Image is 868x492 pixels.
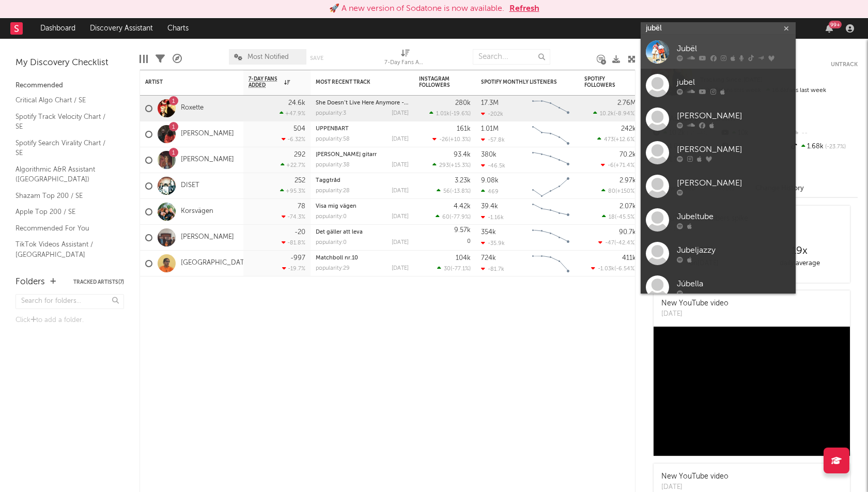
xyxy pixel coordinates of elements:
[16,276,45,288] div: Folders
[528,147,574,173] svg: Chart title
[481,240,505,247] div: -35.9k
[452,266,469,272] span: -77.1 %
[439,163,449,168] span: 293
[481,151,497,158] div: 380k
[641,22,796,35] input: Search for artists
[598,239,636,246] div: ( )
[601,188,636,194] div: ( )
[16,111,114,132] a: Spotify Track Velocity Chart / SE
[316,100,409,106] div: She Doesn’t Live Here Anymore - T&A Demo Dec 16, 1992
[619,151,636,158] div: 70.2k
[456,255,471,262] div: 104k
[597,136,636,143] div: ( )
[608,189,615,194] span: 80
[160,18,196,39] a: Charts
[831,59,858,70] button: Untrack
[598,266,614,272] span: -1.03k
[455,100,471,106] div: 280k
[752,257,847,270] div: daily average
[419,76,455,88] div: Instagram Followers
[83,18,160,39] a: Discovery Assistant
[451,163,469,168] span: +15.3 %
[789,140,858,153] div: 1.68k
[481,111,503,117] div: -202k
[316,240,347,245] div: popularity: 0
[481,214,504,221] div: -1.16k
[316,266,350,271] div: popularity: 29
[16,206,114,218] a: Apple Top 200 / SE
[617,189,634,194] span: +150 %
[473,49,550,65] input: Search...
[600,111,614,117] span: 10.2k
[249,76,282,88] span: 7-Day Fans Added
[437,265,471,272] div: ( )
[316,204,409,209] div: Visa mig vägen
[677,278,791,290] div: Júbella
[452,189,469,194] span: -13.8 %
[16,137,114,159] a: Spotify Search Virality Chart / SE
[181,104,204,113] a: Roxette
[282,136,305,143] div: -6.32 %
[602,213,636,220] div: ( )
[677,76,791,89] div: jubel
[528,96,574,121] svg: Chart title
[73,280,124,285] button: Tracked Artists(7)
[316,136,350,142] div: popularity: 58
[615,111,634,117] span: -8.94 %
[641,237,796,270] a: Jubeljazzy
[16,190,114,202] a: Shazam Top 200 / SE
[316,111,346,116] div: popularity: 3
[829,21,842,28] div: 99 +
[384,57,426,69] div: 7-Day Fans Added (7-Day Fans Added)
[443,189,450,194] span: 56
[609,214,615,220] span: 18
[419,225,471,250] div: 0
[298,203,305,210] div: 78
[451,111,469,117] span: -19.6 %
[677,211,791,223] div: Jubeltube
[16,223,114,234] a: Recommended For You
[616,240,634,246] span: -42.4 %
[316,255,358,261] a: Matchboll nr.10
[316,126,349,132] a: UPPENBART
[316,255,409,261] div: Matchboll nr.10
[392,214,409,220] div: [DATE]
[316,162,350,168] div: popularity: 38
[145,79,223,85] div: Artist
[16,294,124,309] input: Search for folders...
[384,44,426,74] div: 7-Day Fans Added (7-Day Fans Added)
[436,111,450,117] span: 1.01k
[16,239,114,260] a: TikTok Videos Assistant / [GEOGRAPHIC_DATA]
[316,214,347,220] div: popularity: 0
[619,203,636,210] div: 2.07k
[641,102,796,136] a: [PERSON_NAME]
[16,95,114,106] a: Critical Algo Chart / SE
[641,203,796,237] a: Jubeltube
[584,76,621,88] div: Spotify Followers
[281,162,305,168] div: +22.7 %
[528,199,574,225] svg: Chart title
[181,207,213,216] a: Korsvägen
[677,144,791,156] div: [PERSON_NAME]
[33,18,83,39] a: Dashboard
[294,151,305,158] div: 292
[641,270,796,304] a: Júbella
[392,162,409,168] div: [DATE]
[247,54,289,60] span: Most Notified
[392,136,409,142] div: [DATE]
[181,233,234,242] a: [PERSON_NAME]
[450,137,469,143] span: +10.3 %
[641,170,796,203] a: [PERSON_NAME]
[316,100,454,106] a: She Doesn’t Live Here Anymore - T&A Demo [DATE]
[444,266,451,272] span: 30
[677,244,791,257] div: Jubeljazzy
[826,24,833,33] button: 99+
[641,69,796,102] a: jubel
[677,43,791,55] div: Jubël
[617,100,636,106] div: 2.76M
[432,162,471,168] div: ( )
[16,314,124,327] div: Click to add a folder.
[481,255,496,262] div: 724k
[280,110,305,117] div: +47.9 %
[392,266,409,271] div: [DATE]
